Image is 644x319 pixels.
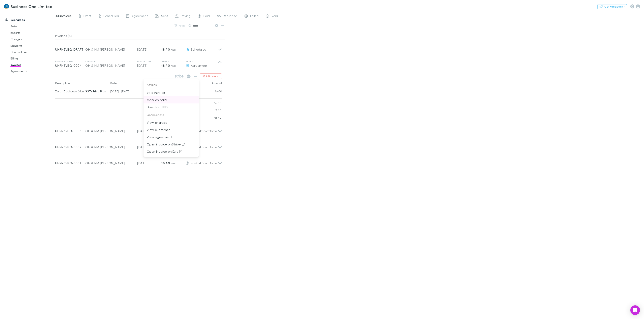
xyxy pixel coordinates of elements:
p: Open invoice on Xero [147,149,196,154]
li: Download PDF [143,103,199,111]
a: Open invoice onStripe [143,142,199,146]
a: Open invoice onXero [143,149,199,153]
li: View customer [143,126,199,133]
li: View agreement [143,133,199,141]
p: Actions [143,81,199,89]
a: View agreement [143,135,199,138]
p: View agreement [147,135,196,139]
li: Open invoice onStripe [143,141,199,148]
li: View charges [143,119,199,126]
li: Mark as paid [143,96,199,103]
p: View customer [147,127,196,132]
p: Void invoice [147,90,196,95]
p: Mark as paid [147,97,196,102]
a: View customer [143,127,199,131]
li: Open invoice onXero [143,148,199,155]
a: View charges [143,120,199,124]
p: Connections [143,111,199,119]
a: Download PDF [143,104,199,108]
p: Download PDF [147,105,196,109]
p: View charges [147,120,196,125]
p: Open invoice on Stripe [147,142,196,147]
li: Void invoice [143,89,199,96]
div: Open Intercom Messenger [630,305,640,315]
